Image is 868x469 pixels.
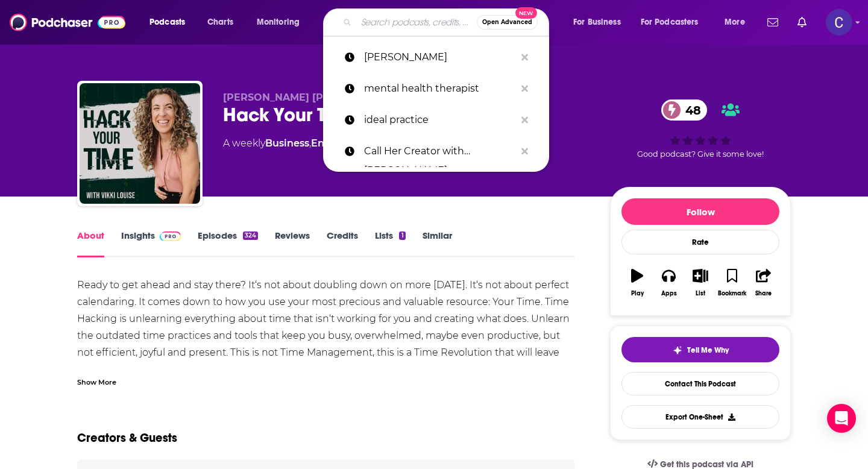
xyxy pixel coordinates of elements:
p: mental health therapist [364,73,515,104]
span: Podcasts [149,14,185,31]
a: Entrepreneur [311,137,379,149]
button: Open AdvancedNew [477,15,538,30]
div: List [696,290,705,297]
button: Apps [653,261,684,304]
img: tell me why sparkle [673,345,682,355]
a: Contact This Podcast [621,372,779,395]
div: Ready to get ahead and stay there? It‘s not about doubling down on more [DATE]. It‘s not about pe... [77,277,574,395]
button: open menu [141,13,201,32]
div: Open Intercom Messenger [827,404,856,433]
span: , [309,137,311,149]
span: Open Advanced [482,19,532,25]
a: 48 [661,99,707,121]
span: [PERSON_NAME] [PERSON_NAME] [223,92,398,103]
div: A weekly podcast [223,136,488,151]
button: tell me why sparkleTell Me Why [621,337,779,362]
div: Play [631,290,644,297]
button: Play [621,261,653,304]
img: Podchaser Pro [160,231,181,241]
a: Show notifications dropdown [793,12,811,33]
button: open menu [633,13,716,32]
a: Call Her Creator with [PERSON_NAME] [323,136,549,167]
div: Share [755,290,772,297]
button: List [685,261,716,304]
button: Share [748,261,779,304]
img: Podchaser - Follow, Share and Rate Podcasts [10,11,125,34]
span: Tell Me Why [687,345,729,355]
a: Charts [200,13,241,32]
span: New [515,7,537,19]
a: InsightsPodchaser Pro [121,230,181,257]
span: Good podcast? Give it some love! [637,150,764,159]
a: [PERSON_NAME] [323,42,549,73]
span: Logged in as publicityxxtina [826,9,852,36]
input: Search podcasts, credits, & more... [356,13,477,32]
a: Business [265,137,309,149]
span: Monitoring [257,14,300,31]
a: ideal practice [323,104,549,136]
p: Call Her Creator with Katelyn Rhoades [364,136,515,167]
div: Bookmark [718,290,746,297]
a: Reviews [275,230,310,257]
p: ideal practice [364,104,515,136]
div: 48Good podcast? Give it some love! [610,92,791,166]
a: mental health therapist [323,73,549,104]
div: 324 [243,231,258,240]
div: Rate [621,230,779,254]
a: Episodes324 [198,230,258,257]
div: Apps [661,290,677,297]
button: open menu [565,13,636,32]
button: open menu [248,13,315,32]
span: For Podcasters [641,14,699,31]
span: For Business [573,14,621,31]
span: More [725,14,745,31]
button: Follow [621,198,779,225]
span: Charts [207,14,233,31]
button: open menu [716,13,760,32]
img: User Profile [826,9,852,36]
span: 48 [673,99,707,121]
button: Show profile menu [826,9,852,36]
button: Bookmark [716,261,747,304]
a: Similar [423,230,452,257]
p: becca luna [364,42,515,73]
a: Show notifications dropdown [763,12,783,33]
a: Lists1 [375,230,405,257]
a: Credits [327,230,358,257]
div: Search podcasts, credits, & more... [335,8,561,36]
img: Hack Your Time [80,83,200,204]
h2: Creators & Guests [77,430,177,445]
button: Export One-Sheet [621,405,779,429]
a: About [77,230,104,257]
div: 1 [399,231,405,240]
